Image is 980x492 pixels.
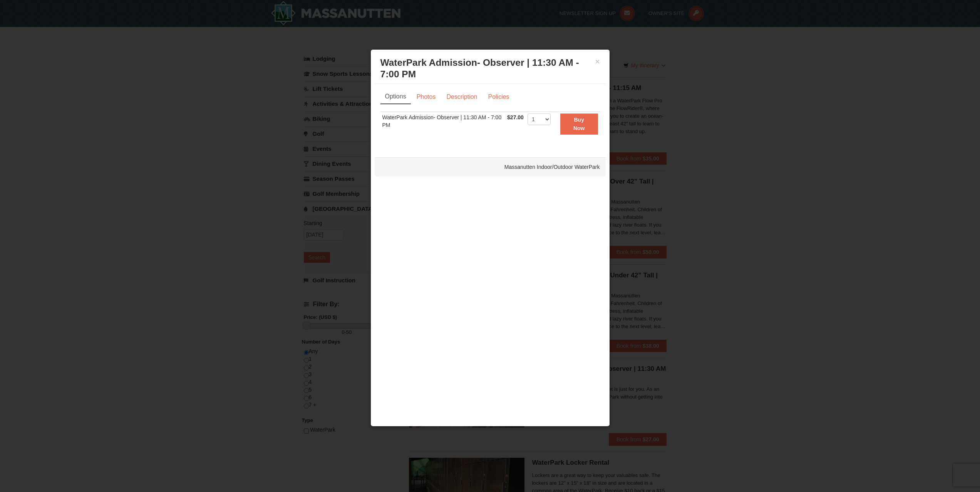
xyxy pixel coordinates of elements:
strong: Buy Now [573,117,585,131]
span: $27.00 [507,114,524,120]
button: × [595,58,600,65]
div: Massanutten Indoor/Outdoor WaterPark [375,157,606,177]
a: Options [380,90,411,104]
td: WaterPark Admission- Observer | 11:30 AM - 7:00 PM [380,112,506,136]
h3: WaterPark Admission- Observer | 11:30 AM - 7:00 PM [380,57,600,80]
a: Policies [483,90,514,104]
button: Buy Now [560,113,598,135]
a: Description [441,90,482,104]
a: Photos [412,90,441,104]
